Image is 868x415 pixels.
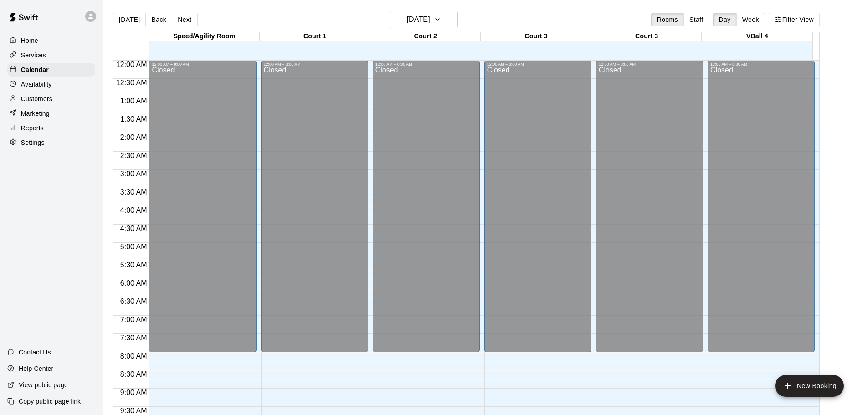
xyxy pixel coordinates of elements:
button: Back [145,13,172,26]
p: Marketing [21,109,50,118]
p: Contact Us [19,348,51,357]
span: 12:30 AM [114,79,149,87]
span: 7:00 AM [118,316,149,323]
p: View public page [19,380,68,389]
div: 12:00 AM – 8:00 AM: Closed [373,61,480,352]
button: Filter View [769,13,820,26]
h6: [DATE] [407,13,430,26]
div: VBall 4 [702,32,812,41]
button: Week [736,13,765,26]
div: Speed/Agility Room [149,32,260,41]
span: 1:30 AM [118,115,149,123]
a: Availability [7,77,95,91]
span: 3:00 AM [118,170,149,178]
span: 6:00 AM [118,279,149,287]
span: 1:00 AM [118,97,149,105]
span: 9:30 AM [118,407,149,415]
div: 12:00 AM – 8:00 AM: Closed [708,61,815,352]
button: [DATE] [390,11,458,28]
div: Closed [264,67,365,355]
a: Services [7,48,95,62]
a: Customers [7,92,95,106]
div: Closed [710,67,812,355]
div: 12:00 AM – 8:00 AM: Closed [261,61,368,352]
div: Closed [487,67,589,355]
span: 6:30 AM [118,297,149,305]
span: 4:30 AM [118,225,149,232]
span: 5:30 AM [118,261,149,269]
span: 3:30 AM [118,188,149,196]
div: 12:00 AM – 8:00 AM [375,62,477,67]
button: Staff [683,13,709,26]
p: Home [21,36,38,45]
div: Court 3 [481,32,591,41]
div: 12:00 AM – 8:00 AM [152,62,253,67]
div: Court 1 [260,32,370,41]
p: Copy public page link [19,397,81,406]
span: 8:00 AM [118,352,149,360]
button: Next [172,13,197,26]
span: 9:00 AM [118,389,149,396]
div: 12:00 AM – 8:00 AM: Closed [149,61,256,352]
p: Calendar [21,65,49,74]
div: Court 2 [370,32,481,41]
a: Settings [7,136,95,149]
button: add [775,375,844,397]
div: 12:00 AM – 8:00 AM [264,62,365,67]
div: Closed [152,67,253,355]
button: Day [713,13,737,26]
div: Closed [599,67,700,355]
span: 12:00 AM [114,61,149,68]
p: Help Center [19,364,53,373]
div: 12:00 AM – 8:00 AM [599,62,700,67]
p: Settings [21,138,45,147]
div: 12:00 AM – 8:00 AM: Closed [484,61,591,352]
div: Court 3 [591,32,702,41]
span: 8:30 AM [118,370,149,378]
a: Calendar [7,63,95,77]
a: Reports [7,121,95,135]
span: 5:00 AM [118,243,149,251]
p: Availability [21,80,52,89]
p: Customers [21,94,52,103]
span: 2:00 AM [118,133,149,141]
div: 12:00 AM – 8:00 AM: Closed [596,61,703,352]
span: 4:00 AM [118,206,149,214]
div: 12:00 AM – 8:00 AM [487,62,589,67]
div: 12:00 AM – 8:00 AM [710,62,812,67]
span: 7:30 AM [118,334,149,342]
a: Home [7,34,95,47]
button: [DATE] [113,13,146,26]
div: Closed [375,67,477,355]
button: Rooms [651,13,684,26]
span: 2:30 AM [118,152,149,159]
a: Marketing [7,107,95,120]
p: Services [21,51,46,60]
p: Reports [21,123,44,133]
